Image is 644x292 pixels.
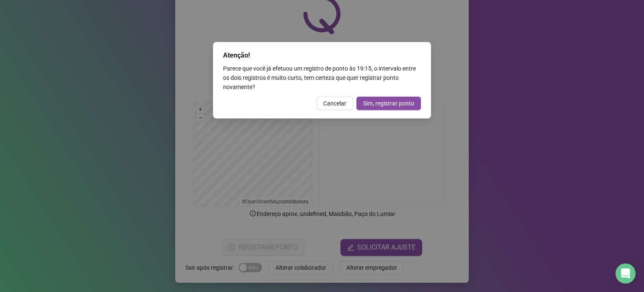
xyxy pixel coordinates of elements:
[223,64,421,92] div: Parece que você já efetuou um registro de ponto às 19:15 , o intervalo entre os dois registros é ...
[323,99,346,108] span: Cancelar
[356,97,421,110] button: Sim, registrar ponto
[317,97,353,110] button: Cancelar
[615,263,636,284] div: Open Intercom Messenger
[223,50,421,61] div: Atenção!
[363,99,414,108] span: Sim, registrar ponto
